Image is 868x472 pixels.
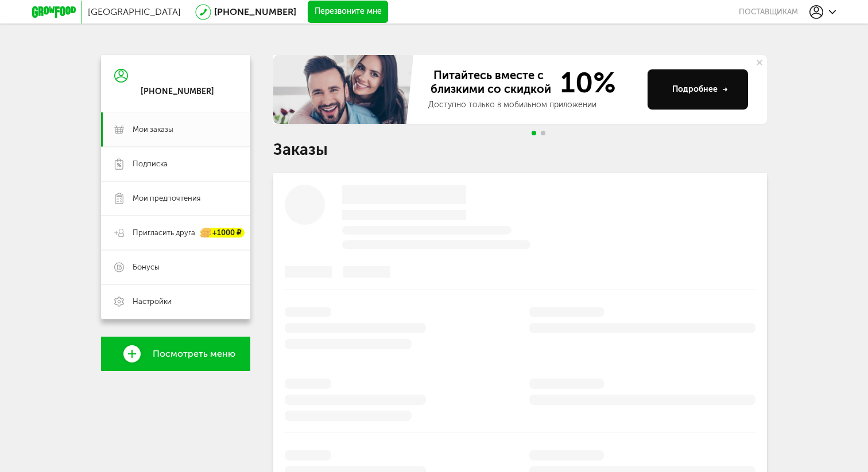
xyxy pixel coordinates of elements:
h1: Заказы [273,142,767,157]
a: [PHONE_NUMBER] [214,6,296,17]
a: Посмотреть меню [101,337,250,371]
button: Перезвоните мне [308,1,388,24]
span: [GEOGRAPHIC_DATA] [88,6,181,17]
span: Посмотреть меню [153,349,235,359]
div: [PHONE_NUMBER] [141,87,214,97]
div: Подробнее [672,84,728,95]
button: Подробнее [648,69,748,110]
span: Go to slide 1 [532,131,536,135]
a: Мои предпочтения [101,181,250,216]
span: Мои заказы [133,124,173,135]
div: +1000 ₽ [201,228,245,238]
span: Настройки [133,297,172,307]
span: Питайтесь вместе с близкими со скидкой [428,68,553,97]
a: Бонусы [101,250,250,284]
a: Подписка [101,147,250,181]
span: Пригласить друга [133,228,195,238]
a: Настройки [101,284,250,319]
a: Мои заказы [101,112,250,147]
a: Пригласить друга +1000 ₽ [101,216,250,250]
span: Мои предпочтения [133,193,200,204]
div: Доступно только в мобильном приложении [428,99,638,111]
span: 10% [553,68,616,97]
span: Бонусы [133,262,160,272]
span: Go to slide 2 [541,131,545,135]
img: family-banner.579af9d.jpg [273,55,417,124]
span: Подписка [133,159,168,169]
